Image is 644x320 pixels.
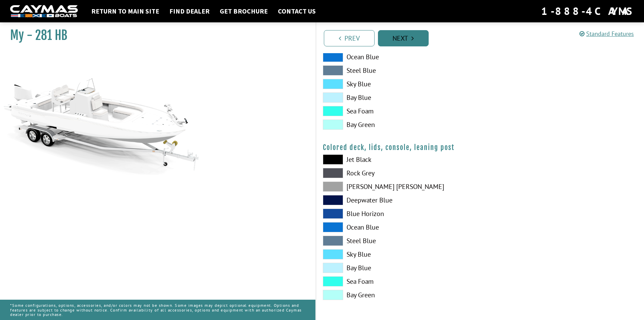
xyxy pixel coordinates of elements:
[323,195,473,205] label: Deepwater Blue
[323,209,473,219] label: Blue Horizon
[166,7,213,16] a: Find Dealer
[323,92,473,103] label: Bay Blue
[323,106,473,116] label: Sea Foam
[323,154,473,165] label: Jet Black
[88,7,163,16] a: Return to main site
[216,7,271,16] a: Get Brochure
[323,276,473,286] label: Sea Foam
[10,300,305,320] p: *Some configurations, options, accessories, and/or colors may not be shown. Some images may depic...
[323,143,638,152] h4: Colored deck, lids, console, leaning post
[10,5,78,18] img: white-logo-c9c8dbefe5ff5ceceb0f0178aa75bf4bb51f6bca0971e226c86eb53dfe498488.png
[323,222,473,232] label: Ocean Blue
[579,30,634,38] a: Standard Features
[323,79,473,89] label: Sky Blue
[323,52,473,62] label: Ocean Blue
[323,168,473,178] label: Rock Grey
[541,4,634,19] div: 1-888-4CAYMAS
[323,65,473,76] label: Steel Blue
[324,30,375,46] a: Prev
[10,28,299,43] h1: My - 281 HB
[323,263,473,273] label: Bay Blue
[323,182,473,192] label: [PERSON_NAME] [PERSON_NAME]
[275,7,319,16] a: Contact Us
[323,290,473,300] label: Bay Green
[323,236,473,246] label: Steel Blue
[323,120,473,130] label: Bay Green
[378,30,429,46] a: Next
[323,249,473,259] label: Sky Blue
